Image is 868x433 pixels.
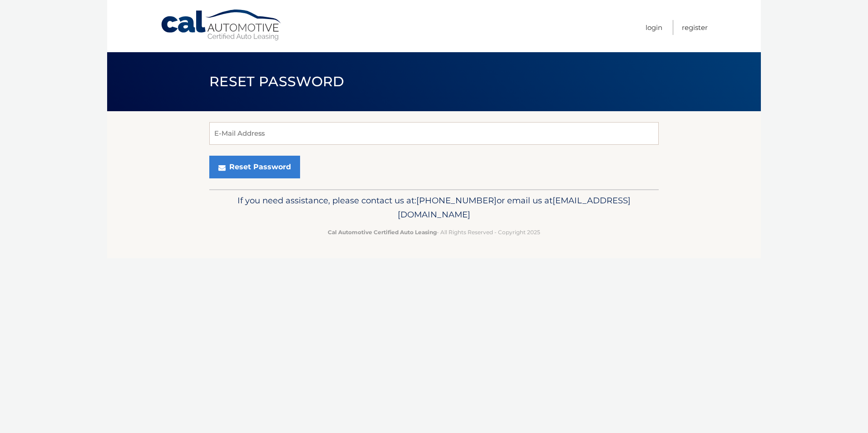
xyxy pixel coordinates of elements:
[209,73,344,90] span: Reset Password
[209,156,300,178] button: Reset Password
[682,20,708,35] a: Register
[416,195,497,206] span: [PHONE_NUMBER]
[209,122,659,145] input: E-Mail Address
[215,193,653,222] p: If you need assistance, please contact us at: or email us at
[215,227,653,237] p: - All Rights Reserved - Copyright 2025
[160,9,283,41] a: Cal Automotive
[646,20,662,35] a: Login
[328,229,437,236] strong: Cal Automotive Certified Auto Leasing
